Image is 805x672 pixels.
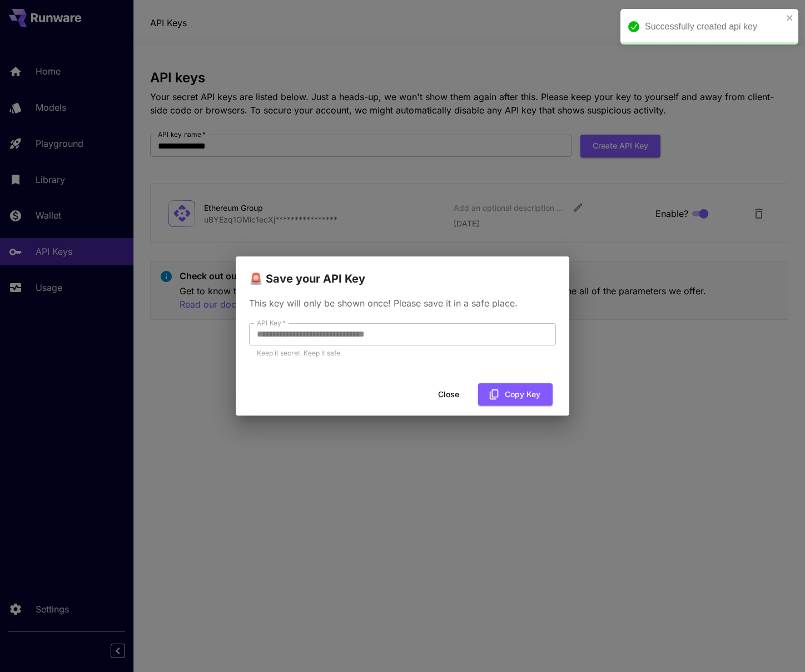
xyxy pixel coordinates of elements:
h2: 🚨 Save your API Key [236,256,569,288]
div: Successfully created api key [645,20,783,33]
button: Close [424,383,474,406]
p: Keep it secret. Keep it safe. [257,348,548,359]
button: close [786,13,794,22]
p: This key will only be shown once! Please save it in a safe place. [249,297,556,310]
label: API Key [257,318,286,328]
button: Copy Key [478,383,553,406]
